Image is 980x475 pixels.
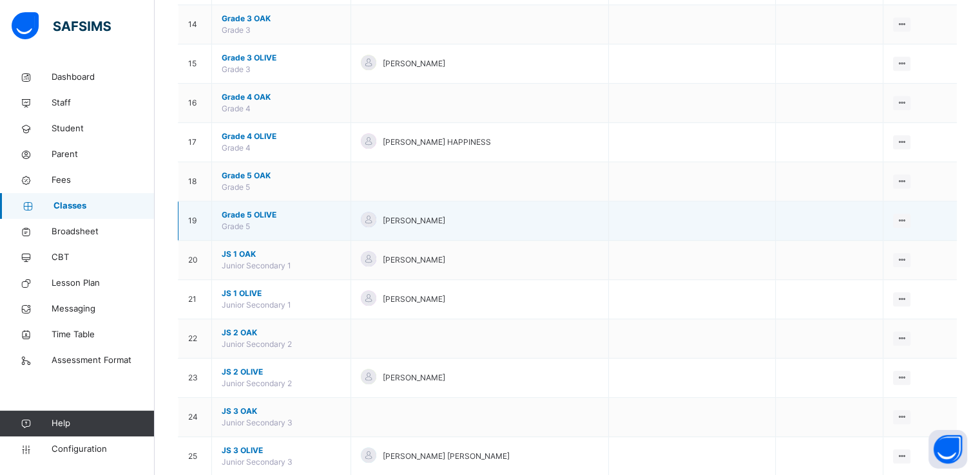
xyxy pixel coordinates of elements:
[928,430,967,469] button: Open asap
[222,104,251,113] span: Grade 4
[222,182,250,192] span: Grade 5
[52,328,155,341] span: Time Table
[52,417,154,430] span: Help
[52,354,155,367] span: Assessment Format
[178,44,212,84] td: 15
[52,225,155,238] span: Broadsheet
[52,303,155,315] span: Messaging
[383,451,510,462] span: [PERSON_NAME] [PERSON_NAME]
[383,215,445,227] span: [PERSON_NAME]
[222,405,341,417] span: JS 3 OAK
[222,418,293,427] span: Junior Secondary 3
[383,293,445,305] span: [PERSON_NAME]
[178,398,212,437] td: 24
[178,5,212,44] td: 14
[222,445,341,456] span: JS 3 OLIVE
[222,143,251,153] span: Grade 4
[12,12,111,39] img: safsims
[222,209,341,221] span: Grade 5 OLIVE
[222,457,293,467] span: Junior Secondary 3
[222,13,341,24] span: Grade 3 OAK
[52,251,155,264] span: CBT
[222,91,341,103] span: Grade 4 OAK
[178,280,212,319] td: 21
[222,300,291,310] span: Junior Secondary 1
[52,277,155,290] span: Lesson Plan
[222,248,341,260] span: JS 1 OAK
[178,201,212,241] td: 19
[383,136,491,148] span: [PERSON_NAME] HAPPINESS
[222,288,341,299] span: JS 1 OLIVE
[178,84,212,123] td: 16
[383,372,445,384] span: [PERSON_NAME]
[383,254,445,266] span: [PERSON_NAME]
[178,162,212,201] td: 18
[222,131,341,142] span: Grade 4 OLIVE
[178,319,212,359] td: 22
[52,97,155,109] span: Staff
[222,25,251,35] span: Grade 3
[222,221,250,231] span: Grade 5
[222,52,341,64] span: Grade 3 OLIVE
[53,200,155,212] span: Classes
[222,64,251,74] span: Grade 3
[52,443,154,456] span: Configuration
[222,378,292,388] span: Junior Secondary 2
[222,170,341,182] span: Grade 5 OAK
[52,148,155,161] span: Parent
[178,241,212,280] td: 20
[52,174,155,187] span: Fees
[222,366,341,378] span: JS 2 OLIVE
[178,123,212,162] td: 17
[222,339,292,349] span: Junior Secondary 2
[52,122,155,135] span: Student
[383,58,445,70] span: [PERSON_NAME]
[222,261,291,270] span: Junior Secondary 1
[178,359,212,398] td: 23
[222,327,341,339] span: JS 2 OAK
[52,71,155,84] span: Dashboard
